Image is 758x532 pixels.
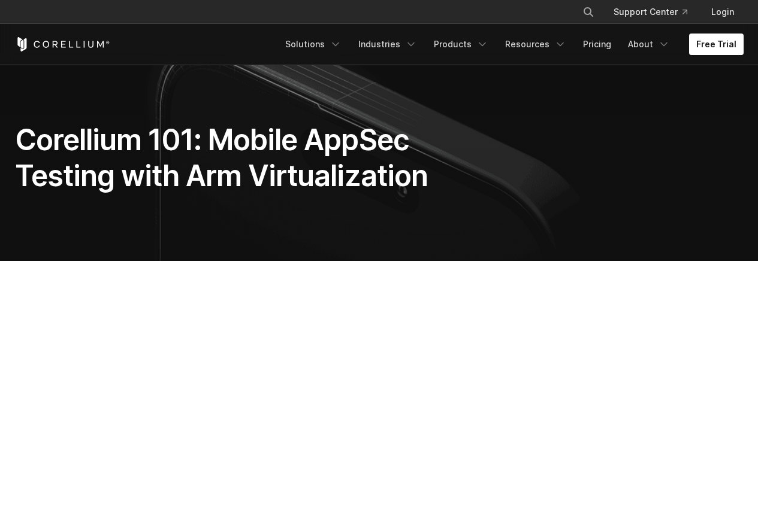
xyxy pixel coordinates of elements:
[576,34,618,55] a: Pricing
[604,1,697,23] a: Support Center
[15,122,493,194] h1: Corellium 101: Mobile AppSec Testing with Arm Virtualization
[15,37,110,51] a: Corellium Home
[278,34,349,55] a: Solutions
[498,34,573,55] a: Resources
[689,34,744,55] a: Free Trial
[621,34,677,55] a: About
[427,34,496,55] a: Products
[702,1,744,23] a: Login
[351,34,424,55] a: Industries
[578,1,599,23] button: Search
[278,34,744,55] div: Navigation Menu
[568,1,744,23] div: Navigation Menu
